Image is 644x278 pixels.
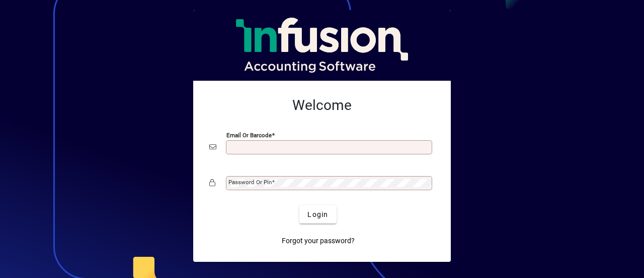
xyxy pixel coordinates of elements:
[307,209,328,220] span: Login
[299,205,336,224] button: Login
[209,97,435,114] h2: Welcome
[278,232,359,250] a: Forgot your password?
[226,132,272,139] mat-label: Email or Barcode
[228,179,272,186] mat-label: Password or Pin
[282,236,355,246] span: Forgot your password?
